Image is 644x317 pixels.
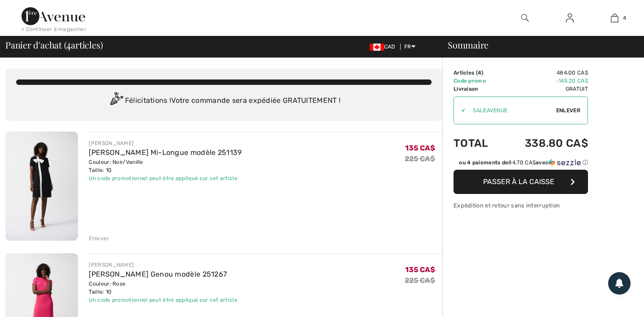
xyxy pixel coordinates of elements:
td: 338.80 CA$ [501,128,588,158]
span: Panier d'achat ( articles) [5,40,103,49]
div: Sommaire [437,40,639,49]
s: 225 CA$ [405,276,435,285]
a: 4 [592,13,636,23]
img: Robe Droite Mi-Longue modèle 251139 [5,132,78,241]
div: [PERSON_NAME] [89,139,242,147]
td: Articles ( ) [454,69,501,77]
input: Code promo [466,97,556,124]
div: [PERSON_NAME] [89,261,238,269]
div: Un code promotionnel peut être appliqué sur cet article [89,174,242,182]
img: Sezzle [549,158,581,167]
span: 4 [66,38,71,50]
a: Se connecter [559,13,581,24]
td: Code promo [454,77,501,85]
div: ou 4 paiements de84.70 CA$avecSezzle Cliquez pour en savoir plus sur Sezzle [454,158,588,170]
span: 4 [623,14,626,22]
a: [PERSON_NAME] Genou modèle 251267 [89,270,227,278]
td: -145.20 CA$ [501,77,588,85]
div: ou 4 paiements de avec [459,158,588,167]
a: [PERSON_NAME] Mi-Longue modèle 251139 [89,148,242,157]
td: Total [454,128,501,158]
div: Couleur: Noir/Vanille Taille: 10 [89,158,242,174]
button: Passer à la caisse [454,170,588,194]
img: 1ère Avenue [22,7,85,25]
span: 4 [478,70,481,76]
s: 225 CA$ [405,154,435,163]
img: recherche [521,13,529,23]
td: Livraison [454,85,501,93]
td: Gratuit [501,85,588,93]
div: ✔ [454,106,466,114]
div: Enlever [89,234,109,242]
span: 135 CA$ [405,265,435,274]
img: Canadian Dollar [370,44,384,51]
span: CAD [370,44,399,50]
span: FR [404,44,415,50]
img: Mon panier [611,13,618,23]
span: Enlever [556,106,580,114]
div: Couleur: Rose Taille: 10 [89,280,238,296]
img: Mes infos [566,13,574,23]
span: 84.70 CA$ [508,159,536,166]
div: Félicitations ! Votre commande sera expédiée GRATUITEMENT ! [16,92,432,110]
div: Expédition et retour sans interruption [454,201,588,210]
span: Passer à la caisse [483,177,554,186]
td: 484.00 CA$ [501,69,588,77]
span: 135 CA$ [405,144,435,152]
img: Congratulation2.svg [107,92,125,110]
div: Un code promotionnel peut être appliqué sur cet article [89,296,238,304]
div: < Continuer à magasiner [22,25,86,33]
